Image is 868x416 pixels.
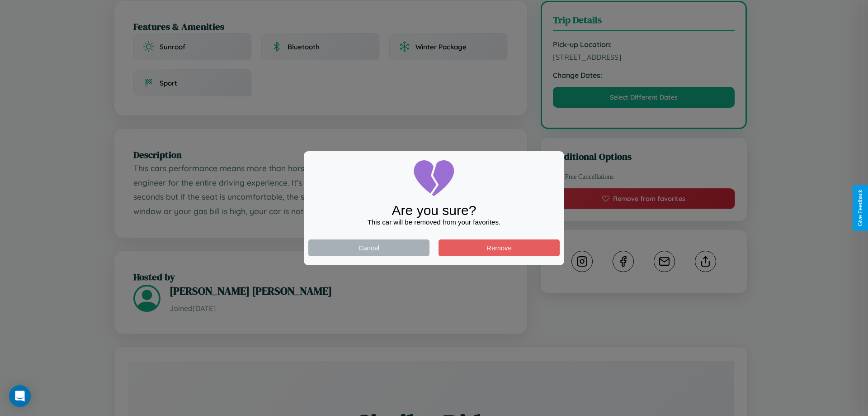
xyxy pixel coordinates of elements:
div: Give Feedback [857,190,863,226]
img: broken-heart [411,156,457,201]
button: Remove [439,239,560,256]
div: Open Intercom Messenger [9,385,31,407]
button: Cancel [308,239,429,256]
div: Are you sure? [308,203,560,218]
div: This car will be removed from your favorites. [308,218,560,226]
